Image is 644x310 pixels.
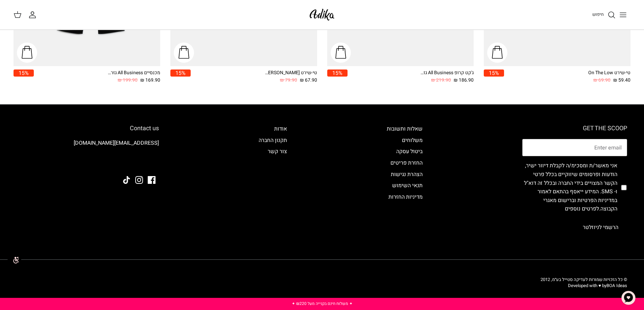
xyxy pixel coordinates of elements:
[522,139,627,157] input: Email
[300,77,317,84] span: 67.90 ₪
[252,125,294,236] div: Secondary navigation
[28,11,39,19] a: החשבון שלי
[504,69,630,84] a: טי-שירט On The Low 59.40 ₪ 69.90 ₪
[592,11,616,19] a: חיפוש
[388,193,423,201] a: מדיניות החזרות
[292,301,353,307] a: ✦ משלוח חינם בקנייה מעל ₪220 ✦
[613,77,630,84] span: 59.40 ₪
[5,251,24,269] img: accessibility_icon02.svg
[616,7,630,22] button: Toggle menu
[123,176,130,184] a: Tiktok
[390,159,423,167] a: החזרת פריטים
[259,136,287,144] a: תקנון החברה
[17,125,159,132] h6: Contact us
[14,69,34,77] span: 15%
[148,176,156,184] a: Facebook
[348,69,474,84] a: ג'קט קרופ All Business גזרה מחויטת 186.90 ₪ 219.90 ₪
[431,77,451,84] span: 219.90 ₪
[14,69,34,84] a: 15%
[34,69,160,84] a: מכנסיים All Business גזרה מחויטת 169.90 ₪ 199.90 ₪
[392,181,423,190] a: תנאי השימוש
[541,276,627,283] span: © כל הזכויות שמורות לעדיקה סטייל בע״מ, 2012
[391,170,423,178] a: הצהרת נגישות
[541,283,627,289] p: Developed with ♥ by
[263,69,317,77] div: טי-שירט [PERSON_NAME] שרוולים ארוכים
[191,69,317,84] a: טי-שירט [PERSON_NAME] שרוולים ארוכים 67.90 ₪ 79.90 ₪
[593,77,611,84] span: 69.90 ₪
[308,7,336,23] img: Adika IL
[327,69,348,84] a: 15%
[280,77,297,84] span: 79.90 ₪
[74,139,159,147] a: [EMAIL_ADDRESS][DOMAIN_NAME]
[327,69,348,77] span: 15%
[522,125,627,132] h6: GET THE SCOOP
[402,136,423,144] a: משלוחים
[606,282,627,289] a: BOA Ideas
[140,158,159,166] img: Adika IL
[484,69,504,84] a: 15%
[118,77,138,84] span: 199.90 ₪
[387,125,423,133] a: שאלות ותשובות
[268,147,287,156] a: צור קשר
[170,69,191,77] span: 15%
[592,11,604,18] span: חיפוש
[574,219,627,236] button: הרשמי לניוזלטר
[170,69,191,84] a: 15%
[522,162,617,214] label: אני מאשר/ת ומסכימ/ה לקבלת דיוור ישיר, הודעות ופרסומים שיווקיים בכלל פרטי הקשר המצויים בידי החברה ...
[576,69,630,77] div: טי-שירט On The Low
[454,77,474,84] span: 186.90 ₪
[140,77,160,84] span: 169.90 ₪
[396,147,423,156] a: ביטול עסקה
[420,69,474,77] div: ג'קט קרופ All Business גזרה מחויטת
[618,288,639,308] button: צ'אט
[135,176,143,184] a: Instagram
[484,69,504,77] span: 15%
[565,205,599,213] a: לפרטים נוספים
[274,125,287,133] a: אודות
[380,125,429,236] div: Secondary navigation
[106,69,160,77] div: מכנסיים All Business גזרה מחויטת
